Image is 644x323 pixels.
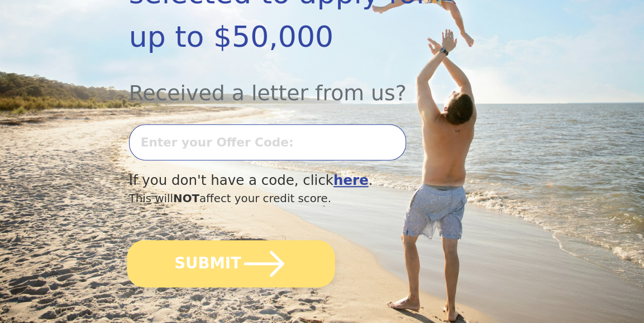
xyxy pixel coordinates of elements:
[129,170,457,191] div: If you don't have a code, click .
[127,240,335,287] button: SUBMIT
[173,192,199,205] span: NOT
[129,124,407,160] input: Enter your Offer Code:
[129,58,457,109] div: Received a letter from us?
[129,190,457,207] div: This will affect your credit score.
[333,172,369,188] a: here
